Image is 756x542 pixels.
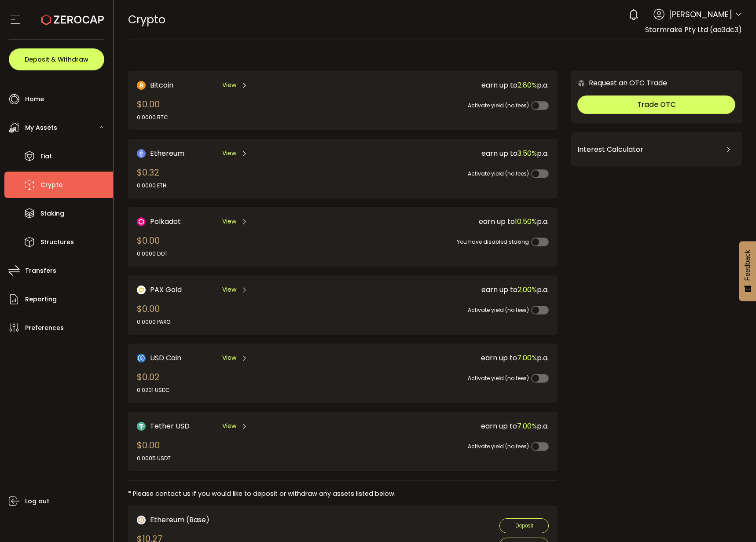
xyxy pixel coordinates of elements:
[340,284,549,295] div: earn up to p.a.
[517,80,537,90] span: 2.80%
[468,443,529,450] span: Activate yield (no fees)
[137,98,168,121] div: $0.00
[340,352,549,363] div: earn up to p.a.
[150,421,190,432] span: Tether USD
[515,523,533,529] span: Deposit
[645,25,742,35] span: Stormrake Pty Ltd (aa3dc3)
[40,150,52,163] span: Fiat
[128,12,165,27] span: Crypto
[137,81,146,90] img: Bitcoin
[137,386,170,394] div: 0.0201 USDC
[222,217,236,226] span: View
[517,421,537,431] span: 7.00%
[340,148,549,159] div: earn up to p.a.
[150,352,181,363] span: USD Coin
[137,318,171,326] div: 0.0000 PAXG
[137,149,146,158] img: Ethereum
[517,148,537,158] span: 3.50%
[457,238,529,245] span: You have disabled staking
[517,353,537,363] span: 7.00%
[150,148,184,159] span: Ethereum
[40,207,64,220] span: Staking
[25,322,64,334] span: Preferences
[25,93,44,106] span: Home
[40,179,63,191] span: Crypto
[9,48,104,70] button: Deposit & Withdraw
[137,182,166,190] div: 0.0000 ETH
[137,234,168,258] div: $0.00
[340,80,549,91] div: earn up to p.a.
[150,284,182,295] span: PAX Gold
[137,354,146,363] img: USD Coin
[137,422,146,431] img: Tether USD
[222,353,236,363] span: View
[499,518,549,533] button: Deposit
[137,302,171,326] div: $0.00
[137,454,171,462] div: 0.0005 USDT
[744,250,752,281] span: Feedback
[137,286,146,294] img: PAX Gold
[340,421,549,432] div: earn up to p.a.
[468,170,529,177] span: Activate yield (no fees)
[25,264,56,277] span: Transfers
[577,139,735,160] div: Interest Calculator
[222,421,236,431] span: View
[150,80,173,91] span: Bitcoin
[222,81,236,90] span: View
[571,77,667,88] div: Request an OTC Trade
[150,216,181,227] span: Polkadot
[137,439,171,462] div: $0.00
[137,166,166,190] div: $0.32
[222,149,236,158] span: View
[25,121,57,134] span: My Assets
[25,56,88,62] span: Deposit & Withdraw
[468,306,529,314] span: Activate yield (no fees)
[468,374,529,382] span: Activate yield (no fees)
[40,236,74,249] span: Structures
[517,285,537,295] span: 2.00%
[137,370,170,394] div: $0.02
[25,495,49,508] span: Log out
[150,514,209,525] span: Ethereum (Base)
[577,79,585,87] img: 6nGpN7MZ9FLuBP83NiajKbTRY4UzlzQtBKtCrLLspmCkSvCZHBKvY3NxgQaT5JnOQREvtQ257bXeeSTueZfAPizblJ+Fe8JwA...
[222,285,236,294] span: View
[637,99,676,110] span: Trade OTC
[137,217,146,226] img: DOT
[137,516,146,524] img: zuPXiwguUFiBOIQyqLOiXsnnNitlx7q4LCwEbLHADjIpTka+Lip0HH8D0VTrd02z+wEAAAAASUVORK5CYII=
[577,95,735,114] button: Trade OTC
[468,102,529,109] span: Activate yield (no fees)
[669,8,732,20] span: [PERSON_NAME]
[515,216,537,227] span: 10.50%
[739,241,756,301] button: Feedback - Show survey
[128,489,558,498] div: * Please contact us if you would like to deposit or withdraw any assets listed below.
[137,250,168,258] div: 0.0000 DOT
[651,447,756,542] iframe: Chat Widget
[137,114,168,121] div: 0.0000 BTC
[25,293,57,306] span: Reporting
[340,216,549,227] div: earn up to p.a.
